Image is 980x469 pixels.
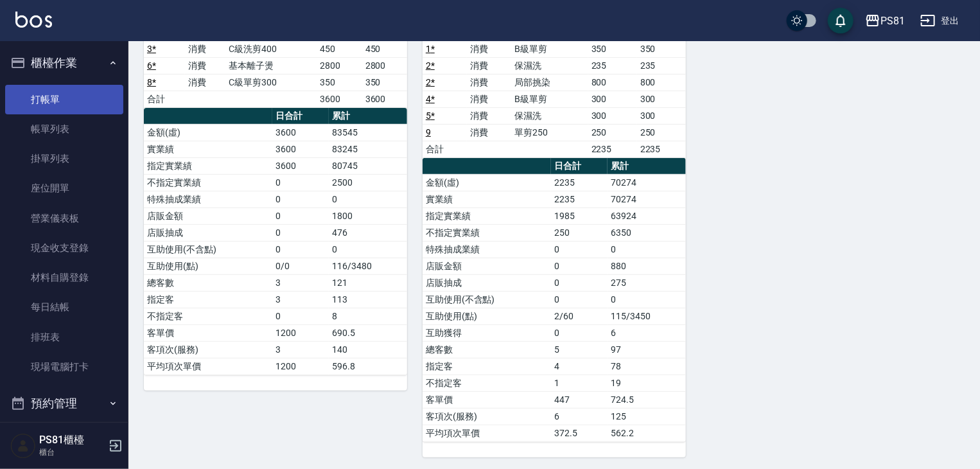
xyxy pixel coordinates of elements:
[467,40,511,57] td: 消費
[144,91,185,107] td: 合計
[588,40,637,57] td: 350
[272,191,329,208] td: 0
[511,57,588,74] td: 保濕洗
[637,40,686,57] td: 350
[588,91,637,107] td: 300
[39,434,105,447] h5: PS81櫃檯
[637,107,686,124] td: 300
[608,158,686,175] th: 累計
[511,40,588,57] td: B級單剪
[362,57,407,74] td: 2800
[144,124,272,141] td: 金額(虛)
[272,157,329,174] td: 3600
[5,85,123,114] a: 打帳單
[423,241,551,258] td: 特殊抽成業績
[272,291,329,308] td: 3
[144,241,272,258] td: 互助使用(不含點)
[467,91,511,107] td: 消費
[362,40,407,57] td: 450
[637,141,686,157] td: 2235
[608,191,686,208] td: 70274
[272,258,329,274] td: 0/0
[329,141,407,157] td: 83245
[608,408,686,425] td: 125
[144,174,272,191] td: 不指定實業績
[551,425,608,441] td: 372.5
[272,224,329,241] td: 0
[915,9,965,33] button: 登出
[185,40,226,57] td: 消費
[588,141,637,157] td: 2235
[5,173,123,203] a: 座位開單
[272,308,329,324] td: 0
[551,208,608,224] td: 1985
[15,12,52,28] img: Logo
[551,324,608,341] td: 0
[588,124,637,141] td: 250
[272,324,329,341] td: 1200
[551,291,608,308] td: 0
[144,308,272,324] td: 不指定客
[272,108,329,125] th: 日合計
[637,91,686,107] td: 300
[608,208,686,224] td: 63924
[608,425,686,441] td: 562.2
[551,391,608,408] td: 447
[144,141,272,157] td: 實業績
[144,258,272,274] td: 互助使用(點)
[423,191,551,208] td: 實業績
[329,224,407,241] td: 476
[608,258,686,274] td: 880
[10,433,36,459] img: Person
[467,124,511,141] td: 消費
[423,324,551,341] td: 互助獲得
[144,358,272,375] td: 平均項次單價
[423,141,467,157] td: 合計
[272,241,329,258] td: 0
[551,174,608,191] td: 2235
[5,420,123,454] button: 報表及分析
[5,144,123,173] a: 掛單列表
[860,8,910,34] button: PS81
[272,358,329,375] td: 1200
[225,57,317,74] td: 基本離子燙
[144,274,272,291] td: 總客數
[551,158,608,175] th: 日合計
[511,74,588,91] td: 局部挑染
[551,191,608,208] td: 2235
[329,258,407,274] td: 116/3480
[272,208,329,224] td: 0
[329,358,407,375] td: 596.8
[5,114,123,144] a: 帳單列表
[608,308,686,324] td: 115/3450
[551,358,608,375] td: 4
[329,124,407,141] td: 83545
[144,24,407,108] table: a dense table
[272,174,329,191] td: 0
[329,157,407,174] td: 80745
[317,91,362,107] td: 3600
[5,46,123,80] button: 櫃檯作業
[608,358,686,375] td: 78
[423,274,551,291] td: 店販抽成
[225,74,317,91] td: C級單剪300
[423,358,551,375] td: 指定客
[511,124,588,141] td: 單剪250
[423,158,686,442] table: a dense table
[588,107,637,124] td: 300
[272,141,329,157] td: 3600
[426,127,431,137] a: 9
[5,233,123,263] a: 現金收支登錄
[144,108,407,375] table: a dense table
[608,274,686,291] td: 275
[329,308,407,324] td: 8
[423,308,551,324] td: 互助使用(點)
[608,341,686,358] td: 97
[5,352,123,382] a: 現場電腦打卡
[144,324,272,341] td: 客單價
[317,57,362,74] td: 2800
[185,57,226,74] td: 消費
[317,74,362,91] td: 350
[144,208,272,224] td: 店販金額
[551,224,608,241] td: 250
